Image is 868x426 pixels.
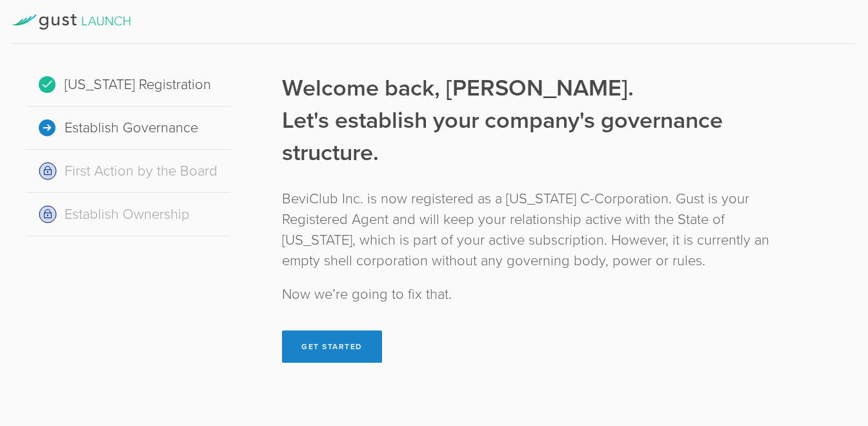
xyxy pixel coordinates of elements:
[26,63,230,107] div: [US_STATE] Registration
[26,193,230,236] div: Establish Ownership
[282,105,800,169] div: Let's establish your company's governance structure.
[282,72,800,105] div: Welcome back, [PERSON_NAME].
[282,284,800,305] div: Now we’re going to fix that.
[282,330,382,363] button: Get Started
[26,150,230,193] div: First Action by the Board
[26,107,230,150] div: Establish Governance
[282,188,800,271] div: BeviClub Inc. is now registered as a [US_STATE] C-Corporation. Gust is your Registered Agent and ...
